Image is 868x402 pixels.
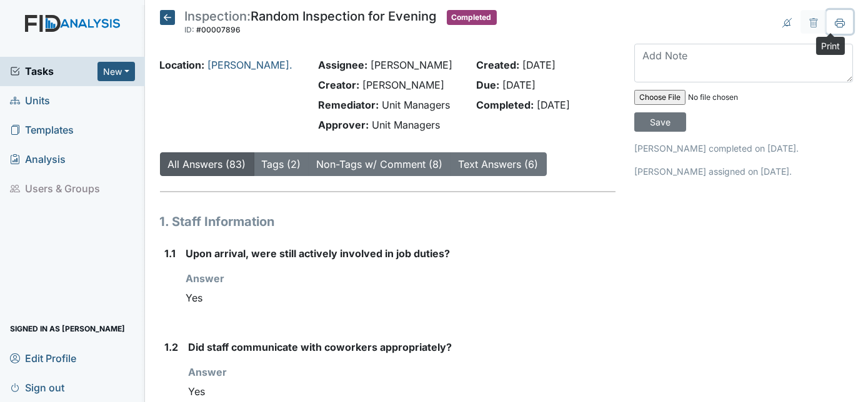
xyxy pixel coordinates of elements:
strong: Assignee: [318,59,367,71]
span: Templates [10,120,74,140]
h1: 1. Staff Information [160,212,616,231]
p: [PERSON_NAME] completed on [DATE]. [634,142,853,155]
a: Text Answers (6) [459,158,539,170]
button: All Answers (83) [160,152,254,176]
input: Save [634,112,686,132]
strong: Created: [476,59,519,71]
strong: Remediator: [318,99,379,111]
button: Non-Tags w/ Comment (8) [309,152,451,176]
span: [DATE] [522,59,556,71]
a: Non-Tags w/ Comment (8) [317,158,443,170]
strong: Location: [160,59,205,71]
span: [DATE] [537,99,570,111]
span: #00007896 [197,25,241,34]
label: Did staff communicate with coworkers appropriately? [189,340,452,355]
span: Signed in as [PERSON_NAME] [10,319,125,338]
span: Unit Managers [372,119,440,131]
div: Random Inspection for Evening [185,10,437,37]
a: All Answers (83) [168,158,246,170]
strong: Due: [476,79,499,91]
strong: Answer [189,366,227,378]
button: Text Answers (6) [451,152,547,176]
button: New [97,62,135,81]
span: Inspection: [185,9,251,24]
button: Tags (2) [254,152,309,176]
span: Unit Managers [382,99,450,111]
a: Tags (2) [262,158,301,170]
strong: Answer [186,272,225,285]
span: [DATE] [502,79,536,91]
strong: Completed: [476,99,534,111]
a: [PERSON_NAME]. [208,59,293,71]
div: Yes [186,286,616,310]
span: Analysis [10,150,66,169]
span: ID: [185,25,195,34]
strong: Approver: [318,119,369,131]
strong: Creator: [318,79,359,91]
p: [PERSON_NAME] assigned on [DATE]. [634,165,853,178]
span: Units [10,91,50,110]
span: Sign out [10,378,64,397]
span: [PERSON_NAME] [371,59,452,71]
span: Edit Profile [10,348,76,368]
label: Upon arrival, were still actively involved in job duties? [186,246,451,261]
label: 1.1 [165,246,176,261]
span: [PERSON_NAME] [362,79,444,91]
span: Completed [447,10,497,25]
label: 1.2 [165,340,179,355]
a: Tasks [10,64,97,79]
div: Print [816,37,845,55]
